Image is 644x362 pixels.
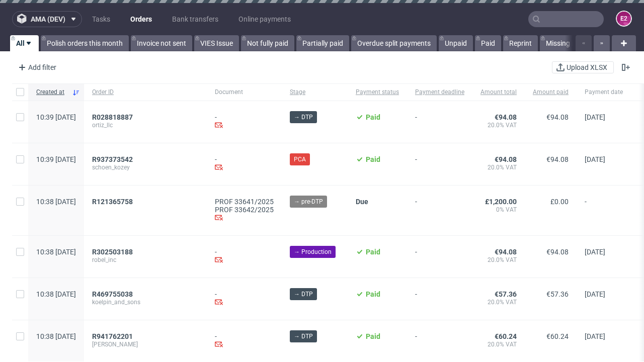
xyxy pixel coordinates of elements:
[552,61,614,73] button: Upload XLSX
[92,113,135,121] a: R028818887
[366,332,380,340] span: Paid
[585,113,605,121] span: [DATE]
[585,248,605,256] span: [DATE]
[166,11,224,27] a: Bank transfers
[495,155,517,163] span: €94.08
[546,248,569,256] span: €94.08
[415,290,464,308] span: -
[294,290,313,299] span: → DTP
[585,290,605,298] span: [DATE]
[215,332,274,350] div: -
[215,88,274,97] span: Document
[92,155,135,163] a: R937373542
[617,12,631,26] figcaption: e2
[415,248,464,265] span: -
[36,88,68,97] span: Created at
[36,198,76,206] span: 10:38 [DATE]
[12,11,82,27] button: ama (dev)
[215,290,274,308] div: -
[480,163,517,171] span: 20.0% VAT
[415,198,464,223] span: -
[215,206,274,214] a: PROF 33642/2025
[366,155,380,163] span: Paid
[92,198,133,206] span: R121365758
[585,155,605,163] span: [DATE]
[92,88,199,97] span: Order ID
[92,256,199,264] span: robel_inc
[415,113,464,131] span: -
[92,113,133,121] span: R028818887
[480,298,517,306] span: 20.0% VAT
[92,290,135,298] a: R469755038
[215,155,274,173] div: -
[533,88,569,97] span: Amount paid
[294,332,313,341] span: → DTP
[92,332,135,340] a: R941762201
[366,113,380,121] span: Paid
[92,198,135,206] a: R121365758
[415,332,464,350] span: -
[480,121,517,129] span: 20.0% VAT
[92,290,133,298] span: R469755038
[92,248,135,256] a: R302503188
[41,35,129,51] a: Polish orders this month
[495,113,517,121] span: €94.08
[351,35,437,51] a: Overdue split payments
[480,340,517,348] span: 20.0% VAT
[36,290,76,298] span: 10:38 [DATE]
[215,198,274,206] a: PROF 33641/2025
[546,290,569,298] span: €57.36
[415,155,464,173] span: -
[585,198,623,223] span: -
[480,256,517,264] span: 20.0% VAT
[36,332,76,340] span: 10:38 [DATE]
[480,206,517,214] span: 0% VAT
[241,35,294,51] a: Not fully paid
[92,298,199,306] span: koelpin_and_sons
[495,332,517,340] span: €60.24
[92,163,199,171] span: schoen_kozey
[546,332,569,340] span: €60.24
[495,248,517,256] span: €94.08
[14,59,58,75] div: Add filter
[294,155,306,164] span: PCA
[294,197,323,206] span: → pre-DTP
[585,88,623,97] span: Payment date
[540,35,599,51] a: Missing invoice
[356,88,399,97] span: Payment status
[480,88,517,97] span: Amount total
[439,35,473,51] a: Unpaid
[131,35,192,51] a: Invoice not sent
[585,332,605,340] span: [DATE]
[31,16,65,23] span: ama (dev)
[366,248,380,256] span: Paid
[294,247,332,256] span: → Production
[124,11,158,27] a: Orders
[294,113,313,122] span: → DTP
[550,198,569,206] span: £0.00
[565,64,609,71] span: Upload XLSX
[36,155,76,163] span: 10:39 [DATE]
[36,113,76,121] span: 10:39 [DATE]
[290,88,340,97] span: Stage
[495,290,517,298] span: €57.36
[86,11,116,27] a: Tasks
[215,248,274,265] div: -
[92,248,133,256] span: R302503188
[215,113,274,131] div: -
[36,248,76,256] span: 10:38 [DATE]
[356,198,368,206] span: Due
[10,35,39,51] a: All
[92,121,199,129] span: ortiz_llc
[366,290,380,298] span: Paid
[546,155,569,163] span: €94.08
[92,155,133,163] span: R937373542
[503,35,538,51] a: Reprint
[232,11,297,27] a: Online payments
[92,332,133,340] span: R941762201
[546,113,569,121] span: €94.08
[485,198,517,206] span: £1,200.00
[296,35,349,51] a: Partially paid
[415,88,464,97] span: Payment deadline
[475,35,501,51] a: Paid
